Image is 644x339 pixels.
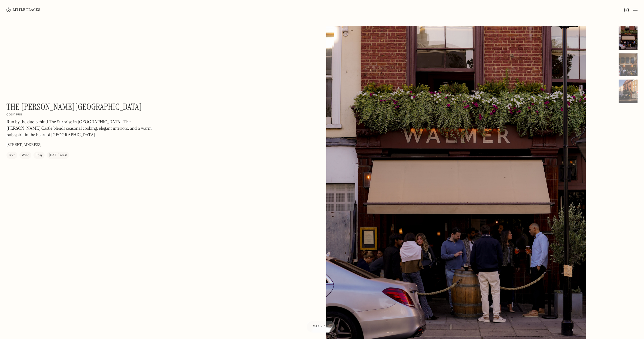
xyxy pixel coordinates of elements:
a: Map view [307,321,335,333]
div: Beer [9,153,15,158]
div: Cosy [36,153,42,158]
h1: The [PERSON_NAME][GEOGRAPHIC_DATA] [6,102,142,112]
p: Run by the duo behind The Surprise in [GEOGRAPHIC_DATA], The [PERSON_NAME] Castle blends seasonal... [6,119,152,139]
div: Wine [22,153,29,158]
span: Map view [313,325,329,328]
p: [STREET_ADDRESS] [6,142,41,148]
div: [DATE] roast [49,153,67,158]
h2: Cosy pub [6,113,22,117]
